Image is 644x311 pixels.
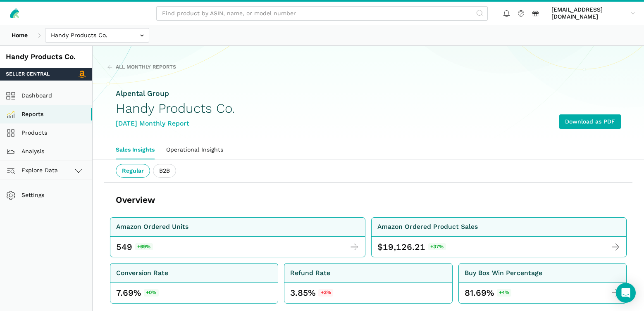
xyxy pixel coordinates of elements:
[377,241,383,253] span: $
[549,5,638,22] a: [EMAIL_ADDRESS][DOMAIN_NAME]
[116,88,235,99] div: Alpental Group
[135,243,153,251] span: +69%
[318,289,333,297] span: +3%
[551,6,628,21] span: [EMAIL_ADDRESS][DOMAIN_NAME]
[110,217,365,258] a: Amazon Ordered Units 549 +69%
[107,64,176,71] a: All Monthly Reports
[559,114,621,129] a: Download as PDF
[116,287,159,299] div: 7.69%
[153,164,176,178] ui-tab: B2B
[45,28,149,43] input: Handy Products Co.
[116,64,176,71] span: All Monthly Reports
[116,268,168,278] div: Conversion Rate
[6,28,33,43] a: Home
[160,140,229,159] a: Operational Insights
[116,222,188,232] div: Amazon Ordered Units
[116,119,235,129] div: [DATE] Monthly Report
[6,52,86,62] div: Handy Products Co.
[116,164,150,178] ui-tab: Regular
[383,241,425,253] span: 19,126.21
[428,243,446,251] span: +37%
[377,222,478,232] div: Amazon Ordered Product Sales
[290,268,330,278] div: Refund Rate
[6,71,50,78] span: Seller Central
[465,268,542,278] div: Buy Box Win Percentage
[458,263,627,304] a: Buy Box Win Percentage 81.69%+4%
[156,6,488,21] input: Find product by ASIN, name, or model number
[144,289,159,297] span: +0%
[110,140,160,159] a: Sales Insights
[116,101,235,116] h1: Handy Products Co.
[116,241,132,253] div: 549
[290,287,333,299] div: 3.85%
[116,194,155,206] h3: Overview
[497,289,512,297] span: +4%
[371,217,627,258] a: Amazon Ordered Product Sales $ 19,126.21 +37%
[616,283,636,303] div: Open Intercom Messenger
[9,166,58,176] span: Explore Data
[465,287,512,299] div: 81.69%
